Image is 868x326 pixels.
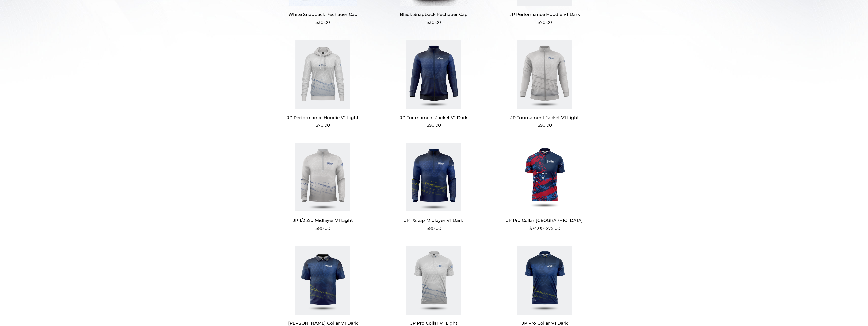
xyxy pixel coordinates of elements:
span: $ [538,123,540,128]
span: $ [315,20,318,25]
img: JP Polo Collar V1 Dark [274,246,372,315]
bdi: 30.00 [427,20,441,25]
a: JP Pro Collar [GEOGRAPHIC_DATA] $74.00–$75.00 [495,143,594,232]
h2: JP Performance Hoodie V1 Light [274,113,372,122]
h2: JP Tournament Jacket V1 Light [495,113,594,122]
img: JP 1/2 Zip Midlayer V1 Light [274,143,372,211]
span: – [495,225,594,232]
h2: Black Snapback Pechauer Cap [384,10,483,19]
span: $ [427,123,429,128]
h2: JP 1/2 Zip Midlayer V1 Dark [384,216,483,225]
bdi: 90.00 [538,123,552,128]
a: JP Tournament Jacket V1 Light $90.00 [495,40,594,129]
bdi: 75.00 [546,226,560,231]
img: JP 1/2 Zip Midlayer V1 Dark [384,143,483,211]
span: $ [538,20,540,25]
span: $ [427,226,429,231]
bdi: 30.00 [315,20,330,25]
span: $ [315,226,318,231]
h2: JP Performance Hoodie V1 Dark [495,10,594,19]
img: JP Tournament Jacket V1 Light [495,40,594,109]
bdi: 70.00 [538,20,552,25]
bdi: 80.00 [315,226,330,231]
bdi: 74.00 [529,226,544,231]
img: JP Pro Collar V1 Dark [495,246,594,315]
bdi: 80.00 [427,226,441,231]
span: $ [529,226,532,231]
span: $ [427,20,429,25]
h2: JP Tournament Jacket V1 Dark [384,113,483,122]
bdi: 90.00 [427,123,441,128]
span: $ [546,226,548,231]
span: $ [315,123,318,128]
a: JP 1/2 Zip Midlayer V1 Dark $80.00 [384,143,483,232]
h2: JP Pro Collar [GEOGRAPHIC_DATA] [495,216,594,225]
a: JP 1/2 Zip Midlayer V1 Light $80.00 [274,143,372,232]
a: JP Tournament Jacket V1 Dark $90.00 [384,40,483,129]
img: JP Tournament Jacket V1 Dark [384,40,483,109]
img: JP Pro Collar USA [495,143,594,211]
img: JP Performance Hoodie V1 Light [274,40,372,109]
img: JP Pro Collar V1 Light [384,246,483,315]
a: JP Performance Hoodie V1 Light $70.00 [274,40,372,129]
h2: White Snapback Pechauer Cap [274,10,372,19]
h2: JP 1/2 Zip Midlayer V1 Light [274,216,372,225]
bdi: 70.00 [315,123,330,128]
